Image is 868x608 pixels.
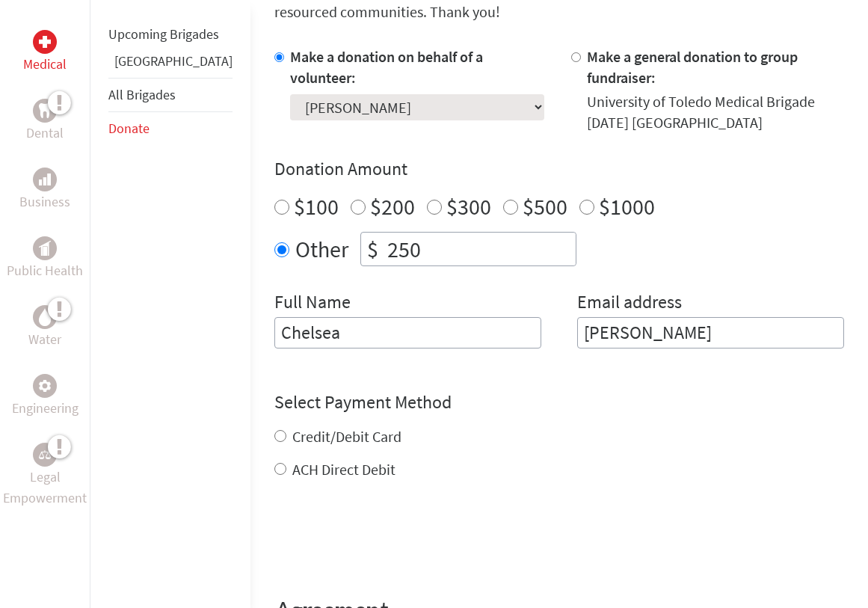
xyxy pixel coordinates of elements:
div: Public Health [33,236,57,260]
input: Enter Amount [384,233,576,265]
div: Business [33,168,57,191]
label: $100 [294,192,339,221]
label: Full Name [274,290,351,317]
a: Public HealthPublic Health [7,236,83,281]
div: $ [361,233,384,265]
a: WaterWater [28,305,61,350]
label: Email address [577,290,682,317]
div: Legal Empowerment [33,443,57,467]
a: Upcoming Brigades [108,25,219,43]
a: DentalDental [26,99,64,144]
iframe: reCAPTCHA [274,510,502,568]
li: Donate [108,112,233,145]
label: ACH Direct Debit [292,460,395,479]
label: $300 [446,192,491,221]
h4: Select Payment Method [274,390,844,414]
label: $500 [523,192,567,221]
p: Engineering [12,398,79,419]
li: Guatemala [108,51,233,78]
a: BusinessBusiness [19,168,70,212]
img: Legal Empowerment [39,450,51,459]
label: Make a donation on behalf of a volunteer: [290,47,483,87]
input: Your Email [577,317,844,348]
a: [GEOGRAPHIC_DATA] [114,52,233,70]
img: Water [39,308,51,325]
a: Donate [108,120,150,137]
li: Upcoming Brigades [108,18,233,51]
label: $200 [370,192,415,221]
input: Enter Full Name [274,317,541,348]
img: Medical [39,36,51,48]
p: Business [19,191,70,212]
div: Water [33,305,57,329]
p: Water [28,329,61,350]
img: Business [39,174,51,185]
img: Dental [39,103,51,117]
a: Legal EmpowermentLegal Empowerment [3,443,87,509]
a: All Brigades [108,86,176,103]
label: Other [295,232,348,266]
p: Public Health [7,260,83,281]
img: Engineering [39,380,51,392]
h4: Donation Amount [274,157,844,181]
label: $1000 [599,192,655,221]
div: Dental [33,99,57,123]
label: Make a general donation to group fundraiser: [587,47,798,87]
p: Dental [26,123,64,144]
li: All Brigades [108,78,233,112]
p: Medical [23,54,67,75]
label: Credit/Debit Card [292,427,401,446]
div: Engineering [33,374,57,398]
p: Legal Empowerment [3,467,87,509]
a: MedicalMedical [23,30,67,75]
img: Public Health [39,241,51,256]
div: University of Toledo Medical Brigade [DATE] [GEOGRAPHIC_DATA] [587,91,844,133]
a: EngineeringEngineering [12,374,79,419]
div: Medical [33,30,57,54]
